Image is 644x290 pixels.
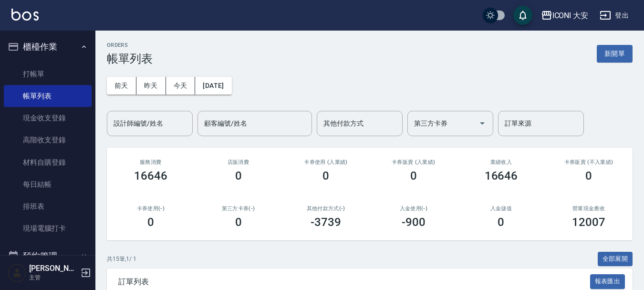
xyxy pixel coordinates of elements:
h2: ORDERS [107,42,153,48]
h2: 卡券販賣 (入業績) [381,159,446,165]
button: 預約管理 [4,244,92,269]
p: 共 15 筆, 1 / 1 [107,255,136,263]
h3: -900 [402,215,426,229]
a: 帳單列表 [4,85,92,107]
h3: 服務消費 [118,159,183,165]
h3: 帳單列表 [107,52,153,65]
h3: 12007 [572,215,605,229]
h2: 卡券使用(-) [118,205,183,212]
a: 報表匯出 [590,277,625,286]
a: 每日結帳 [4,173,92,195]
h3: 16646 [134,169,167,183]
h2: 卡券販賣 (不入業績) [556,159,621,165]
h3: 16646 [485,169,518,183]
button: 全部展開 [598,252,633,267]
a: 排班表 [4,195,92,217]
button: 前天 [107,77,136,95]
a: 打帳單 [4,63,92,85]
h5: [PERSON_NAME] [29,264,78,273]
button: 報表匯出 [590,274,625,289]
h3: 0 [410,169,417,183]
a: 高階收支登錄 [4,129,92,151]
button: 新開單 [597,45,633,63]
div: ICONI 大安 [552,10,589,21]
img: Logo [11,9,39,21]
button: 今天 [166,77,196,95]
button: Open [475,116,490,131]
h3: 0 [498,215,504,229]
h3: 0 [585,169,592,183]
button: [DATE] [195,77,231,95]
h2: 卡券使用 (入業績) [293,159,358,165]
button: 昨天 [136,77,166,95]
h2: 店販消費 [206,159,271,165]
a: 現金收支登錄 [4,107,92,129]
button: save [513,6,532,25]
h2: 入金使用(-) [381,205,446,212]
button: 櫃檯作業 [4,34,92,59]
button: ICONI 大安 [537,6,592,25]
h2: 第三方卡券(-) [206,205,271,212]
img: Person [8,263,27,282]
a: 新開單 [597,49,633,58]
span: 訂單列表 [118,277,590,287]
p: 主管 [29,273,78,282]
button: 登出 [596,7,633,24]
h2: 業績收入 [469,159,534,165]
h3: 0 [322,169,329,183]
h2: 入金儲值 [469,205,534,212]
h2: 其他付款方式(-) [293,205,358,212]
h3: -3739 [311,215,341,229]
a: 材料自購登錄 [4,151,92,173]
h3: 0 [235,169,242,183]
h2: 營業現金應收 [556,205,621,212]
a: 現場電腦打卡 [4,217,92,239]
h3: 0 [235,215,242,229]
h3: 0 [147,215,154,229]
